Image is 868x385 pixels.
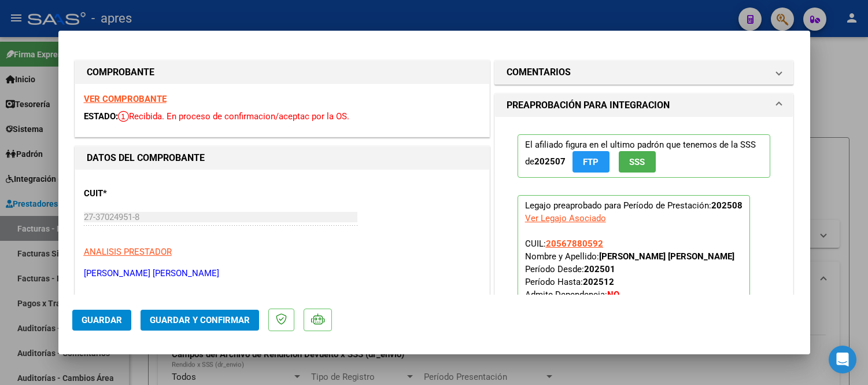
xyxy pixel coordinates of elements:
[495,117,793,376] div: PREAPROBACIÓN PARA INTEGRACION
[583,157,599,167] span: FTP
[72,310,131,331] button: Guardar
[546,239,603,249] span: 20567880592
[583,277,614,287] strong: 202512
[84,267,481,280] p: [PERSON_NAME] [PERSON_NAME]
[534,156,566,167] strong: 202507
[518,195,750,349] p: Legajo preaprobado para Período de Prestación:
[599,251,734,262] strong: [PERSON_NAME] [PERSON_NAME]
[150,315,250,325] span: Guardar y Confirmar
[525,212,606,225] div: Ver Legajo Asociado
[84,187,203,200] p: CUIT
[82,315,122,325] span: Guardar
[711,200,743,211] strong: 202508
[507,65,571,79] h1: COMENTARIOS
[87,67,154,78] strong: COMPROBANTE
[495,94,793,117] mat-expansion-panel-header: PREAPROBACIÓN PARA INTEGRACION
[84,94,167,104] a: VER COMPROBANTE
[507,98,670,112] h1: PREAPROBACIÓN PARA INTEGRACION
[607,289,619,300] strong: NO
[629,157,645,167] span: SSS
[118,111,349,122] span: Recibida. En proceso de confirmacion/aceptac por la OS.
[87,152,205,163] strong: DATOS DEL COMPROBANTE
[572,151,610,173] button: FTP
[84,247,172,257] span: ANALISIS PRESTADOR
[584,264,615,274] strong: 202501
[84,111,118,122] span: ESTADO:
[525,239,734,313] span: CUIL: Nombre y Apellido: Período Desde: Período Hasta: Admite Dependencia:
[829,346,856,373] div: Open Intercom Messenger
[619,151,656,173] button: SSS
[518,134,771,178] p: El afiliado figura en el ultimo padrón que tenemos de la SSS de
[495,61,793,84] mat-expansion-panel-header: COMENTARIOS
[141,310,259,331] button: Guardar y Confirmar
